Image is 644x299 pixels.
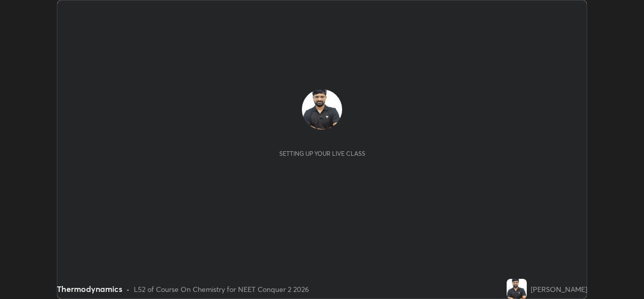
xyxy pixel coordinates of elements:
[507,279,527,299] img: cf491ae460674f9490001725c6d479a7.jpg
[57,283,122,295] div: Thermodynamics
[134,284,309,294] div: L52 of Course On Chemistry for NEET Conquer 2 2026
[302,89,342,130] img: cf491ae460674f9490001725c6d479a7.jpg
[531,284,587,294] div: [PERSON_NAME]
[279,150,365,157] div: Setting up your live class
[126,284,130,294] div: •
